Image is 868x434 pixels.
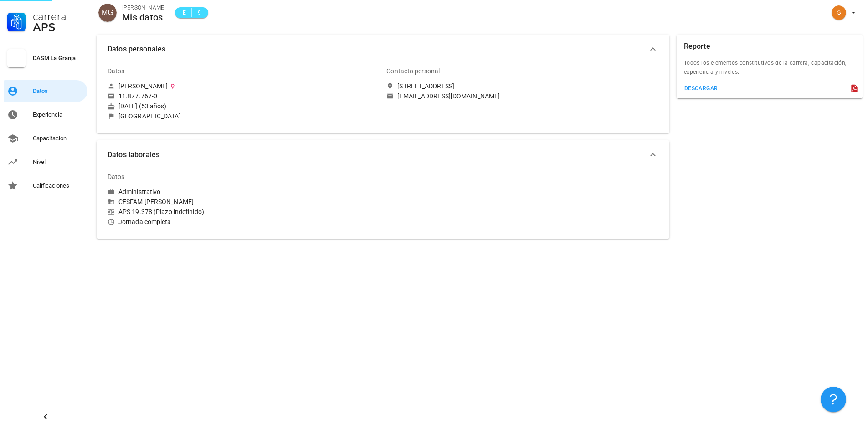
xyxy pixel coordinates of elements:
[108,198,379,206] div: CESFAM [PERSON_NAME]
[397,92,500,100] div: [EMAIL_ADDRESS][DOMAIN_NAME]
[4,104,87,126] a: Experiencia
[97,35,669,64] button: Datos personales
[33,158,84,166] div: Nivel
[832,5,846,20] div: avatar
[33,135,84,142] div: Capacitación
[118,188,160,196] div: Administrativo
[33,11,84,22] div: Carrera
[108,102,379,110] div: [DATE] (53 años)
[33,182,84,189] div: Calificaciones
[4,175,87,197] a: Calificaciones
[97,140,669,169] button: Datos laborales
[33,111,84,118] div: Experiencia
[33,22,84,33] div: APS
[108,166,125,188] div: Datos
[118,92,157,100] div: 11.877.767-0
[677,58,863,82] div: Todos los elementos constitutivos de la carrera; capacitación, experiencia y niveles.
[122,12,166,22] div: Mis datos
[386,82,658,90] a: [STREET_ADDRESS]
[108,218,379,226] div: Jornada completa
[102,4,113,22] span: MG
[195,8,203,17] span: 9
[680,82,722,95] button: descargar
[122,3,166,12] div: [PERSON_NAME]
[684,35,710,58] div: Reporte
[33,55,84,62] div: DASM La Granja
[684,85,718,92] div: descargar
[4,128,87,149] a: Capacitación
[386,92,658,100] a: [EMAIL_ADDRESS][DOMAIN_NAME]
[118,82,168,90] div: [PERSON_NAME]
[4,80,87,102] a: Datos
[108,208,379,216] div: APS 19.378 (Plazo indefinido)
[33,87,84,95] div: Datos
[108,43,647,56] span: Datos personales
[397,82,454,90] div: [STREET_ADDRESS]
[4,151,87,173] a: Nivel
[108,148,647,161] span: Datos laborales
[180,8,188,17] span: E
[98,4,117,22] div: avatar
[118,112,181,120] div: [GEOGRAPHIC_DATA]
[386,60,440,82] div: Contacto personal
[108,60,125,82] div: Datos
